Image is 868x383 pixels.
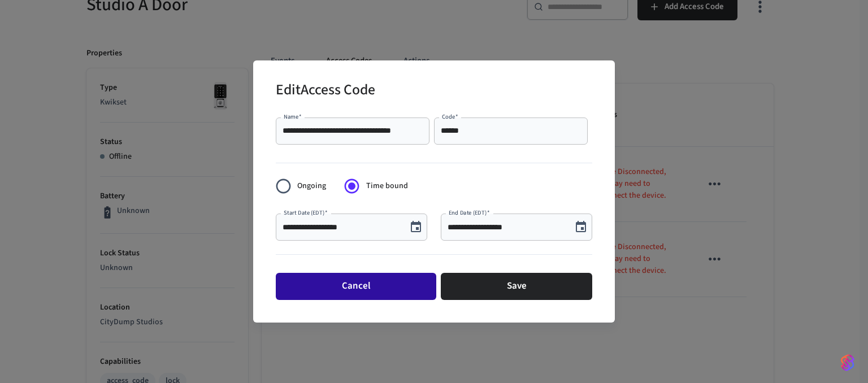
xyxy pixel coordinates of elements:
h2: Edit Access Code [276,74,375,108]
span: Ongoing [297,180,326,192]
label: End Date (EDT) [449,208,489,217]
button: Choose date, selected date is Sep 28, 2025 [405,216,427,238]
span: Time bound [366,180,408,192]
label: Start Date (EDT) [284,208,327,217]
label: Code [442,112,458,121]
button: Save [441,273,592,300]
button: Choose date, selected date is Sep 28, 2025 [570,216,592,238]
img: SeamLogoGradient.69752ec5.svg [841,354,854,372]
label: Name [284,112,302,121]
button: Cancel [276,273,436,300]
